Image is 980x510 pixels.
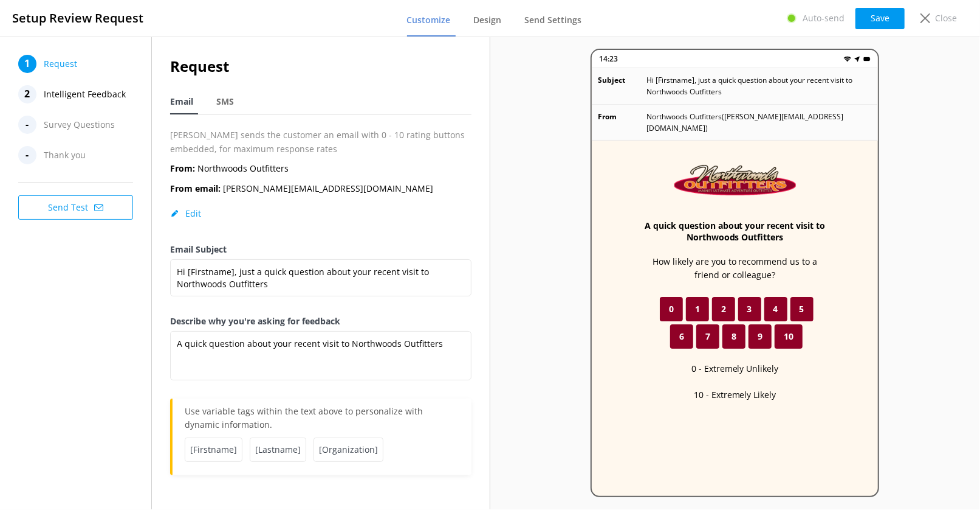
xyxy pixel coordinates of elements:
p: Use variable tags within the text above to personalize with dynamic information. [185,405,459,438]
span: Survey Questions [44,116,115,134]
span: 4 [773,302,778,316]
button: Send Test [18,195,133,220]
p: Hi [Firstname], just a quick question about your recent visit to Northwoods Outfitters [646,74,872,97]
div: - [18,116,36,134]
p: 0 - Extremely Unlikely [691,362,779,376]
p: Close [935,12,957,25]
b: From email: [170,183,221,194]
textarea: Hi [Firstname], just a quick question about your recent visit to Northwoods Outfitters [170,259,471,296]
span: 7 [705,330,710,343]
h3: A quick question about your recent visit to Northwoods Outfitters [640,220,829,243]
span: Send Settings [525,14,582,26]
div: - [18,146,36,164]
img: wifi.png [844,55,851,63]
span: 1 [695,302,700,316]
span: [Organization] [314,438,383,462]
img: battery.png [863,55,871,63]
span: Thank you [44,146,86,164]
span: [Lastname] [250,438,306,462]
span: 0 [669,302,674,316]
span: Email [170,96,193,108]
p: 10 - Extremely Likely [694,388,776,402]
span: 6 [679,330,684,343]
p: Auto-send [803,12,845,25]
p: How likely are you to recommend us to a friend or colleague? [640,255,829,282]
span: 8 [732,330,736,343]
span: 10 [784,330,793,343]
p: [PERSON_NAME] sends the customer an email with 0 - 10 rating buttons embedded, for maximum respon... [170,128,471,156]
p: Subject [598,74,646,97]
h3: Setup Review Request [12,9,143,28]
p: 14:23 [599,53,618,65]
p: Northwoods Outfitters [170,162,289,175]
span: Intelligent Feedback [44,85,126,103]
label: Describe why you're asking for feedback [170,315,471,328]
label: Email Subject [170,243,471,256]
span: 2 [721,302,726,316]
span: Request [44,55,77,73]
h2: Request [170,55,471,78]
img: 857-1758642931.png [674,165,796,195]
div: 1 [18,55,36,73]
button: Save [855,8,905,29]
span: 5 [800,302,804,316]
button: Edit [170,208,201,220]
p: Northwoods Outfitters ( [PERSON_NAME][EMAIL_ADDRESS][DOMAIN_NAME] ) [646,111,872,134]
span: 9 [758,330,762,343]
p: [PERSON_NAME][EMAIL_ADDRESS][DOMAIN_NAME] [170,182,433,195]
textarea: A quick question about your recent visit to Northwoods Outfitters [170,331,471,380]
p: From [598,111,646,134]
img: near-me.png [854,55,861,63]
b: From: [170,162,195,174]
span: Design [474,14,502,26]
span: [Firstname] [185,438,242,462]
div: 2 [18,85,36,103]
span: SMS [216,96,234,108]
span: 3 [747,302,752,316]
span: Customize [407,14,451,26]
